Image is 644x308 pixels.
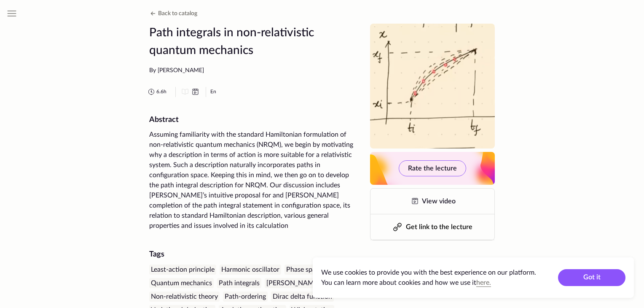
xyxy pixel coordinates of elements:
[148,8,197,19] button: Back to catalog
[476,279,491,286] a: here.
[158,11,197,16] span: Back to catalog
[217,278,261,288] div: Path integrals
[370,189,494,214] a: View video
[321,269,536,286] span: We use cookies to provide you with the best experience on our platform. You can learn more about ...
[265,278,353,288] div: [PERSON_NAME]'s function
[156,88,166,95] span: 6.6 h
[223,292,268,302] div: Path-ordering
[370,214,494,240] button: Get link to the lecture
[149,24,360,59] h1: Path integrals in non-relativistic quantum mechanics
[149,292,220,302] div: Non-relativistic theory
[149,249,360,259] div: Tags
[406,224,472,230] span: Get link to the lecture
[284,265,324,275] div: Phase space
[220,265,281,275] div: Harmonic oscillator
[149,265,216,275] div: Least-action principle
[399,160,466,176] button: Rate the lecture
[271,292,334,302] div: Dirac delta function
[210,89,216,94] abbr: English
[558,269,625,286] button: Got it
[422,198,456,205] span: View video
[149,130,360,231] div: Assuming familiarity with the standard Hamiltonian formulation of non-relativistic quantum mechan...
[149,116,360,125] h2: Abstract
[149,67,360,75] div: By [PERSON_NAME]
[149,278,214,288] div: Quantum mechanics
